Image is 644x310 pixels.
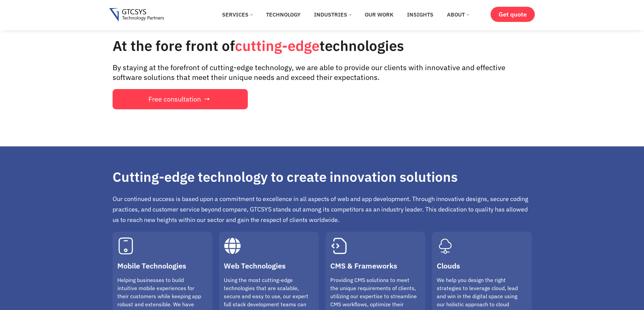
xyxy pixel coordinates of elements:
[217,7,258,22] a: Services
[499,11,527,18] span: Get quote
[113,89,248,109] a: Free consultation
[309,7,356,22] a: Industries
[235,36,319,55] span: cutting-edge
[117,261,186,271] a: Mobile Technologies
[224,261,286,271] a: Web Technologies
[360,7,399,22] a: Our Work
[602,268,644,300] iframe: chat widget
[113,63,532,82] div: By staying at the forefront of cutting-edge technology, we are able to provide our clients with i...
[148,96,201,103] span: Free consultation
[117,237,134,254] a: Mobile Technologies
[330,237,347,254] a: CMS & Frameworks
[442,7,474,22] a: About
[261,7,306,22] a: Technology
[109,8,164,22] img: Gtcsys logo
[437,237,454,254] a: Clouds
[113,194,532,225] div: Our continued success is based upon a commitment to excellence in all aspects of web and app deve...
[330,261,397,271] a: CMS & Frameworks
[491,7,535,22] a: Get quote
[224,237,241,254] a: Web Technologies
[402,7,438,22] a: Insights
[113,167,532,187] div: Cutting-edge technology to create innovation solutions
[437,261,460,271] a: Clouds
[113,36,532,56] h1: At the fore front of technologies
